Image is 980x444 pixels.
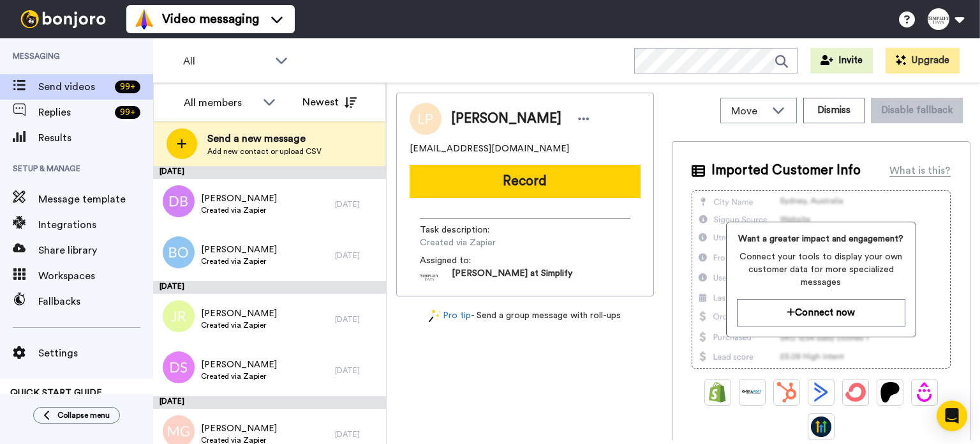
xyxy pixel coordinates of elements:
span: All [183,54,269,69]
span: Created via Zapier [201,256,277,266]
img: bj-logo-header-white.svg [15,10,111,28]
span: Replies [38,105,110,120]
span: Workspaces [38,268,153,284]
span: Collapse menu [57,410,110,420]
img: Drip [914,382,935,402]
img: jr.png [163,300,195,332]
img: bo.png [163,236,195,268]
span: [PERSON_NAME] [201,243,277,256]
img: Image of Lucy Powers [410,103,442,135]
img: ds.png [163,351,195,383]
span: Move [731,103,766,119]
span: Created via Zapier [201,205,277,215]
img: GoHighLevel [811,417,831,437]
span: [PERSON_NAME] [451,109,561,128]
span: Created via Zapier [201,320,277,330]
span: Assigned to: [420,254,509,267]
button: Invite [810,48,873,73]
div: [DATE] [335,199,380,210]
span: Connect your tools to display your own customer data for more specialized messages [737,250,905,289]
span: Results [38,130,153,146]
span: Send videos [38,79,110,95]
span: Send a new message [207,131,322,146]
span: Add new contact or upload CSV [207,146,322,157]
span: Settings [38,346,153,361]
img: ActiveCampaign [811,382,831,402]
span: Integrations [38,217,153,233]
span: Share library [38,243,153,258]
span: Video messaging [162,10,259,28]
button: Collapse menu [33,407,120,424]
img: Patreon [880,382,900,402]
span: [PERSON_NAME] [201,358,277,371]
img: Shopify [708,382,728,402]
span: Message template [38,192,153,207]
div: [DATE] [153,396,386,409]
span: [PERSON_NAME] [201,307,277,320]
div: All members [184,95,256,111]
span: Fallbacks [38,294,153,309]
button: Dismiss [803,98,865,123]
span: Want a greater impact and engagement? [737,233,905,245]
span: [PERSON_NAME] [201,192,277,205]
div: What is this? [889,163,951,178]
div: Open Intercom Messenger [937,401,967,431]
button: Upgrade [886,48,960,73]
div: [DATE] [335,429,380,440]
button: Record [410,165,641,198]
img: Hubspot [776,382,797,402]
span: Created via Zapier [201,371,277,381]
div: [DATE] [335,365,380,376]
div: [DATE] [153,166,386,179]
div: [DATE] [335,250,380,261]
div: 99 + [115,80,140,93]
span: [PERSON_NAME] at Simplify [452,267,572,286]
button: Newest [293,89,366,115]
span: [PERSON_NAME] [201,422,277,435]
span: Imported Customer Info [711,161,861,180]
button: Connect now [737,299,905,326]
img: d68a98d3-f47b-4afc-a0d4-3a8438d4301f-1535983152.jpg [420,267,439,286]
img: ConvertKit [845,382,866,402]
div: - Send a group message with roll-ups [396,309,654,323]
span: Task description : [420,224,509,236]
div: 99 + [115,106,140,119]
img: db.png [163,185,195,217]
div: [DATE] [335,314,380,325]
span: [EMAIL_ADDRESS][DOMAIN_NAME] [410,142,569,155]
img: vm-color.svg [134,9,154,29]
div: [DATE] [153,281,386,294]
a: Pro tip [429,309,471,323]
button: Disable fallback [871,98,963,123]
img: Ontraport [742,382,762,402]
span: QUICK START GUIDE [10,388,102,397]
img: magic-wand.svg [429,309,440,323]
span: Created via Zapier [420,236,541,249]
